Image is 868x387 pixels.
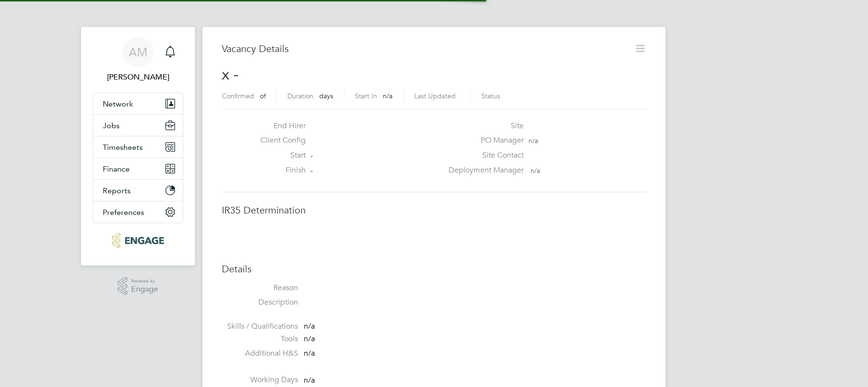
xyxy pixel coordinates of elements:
[304,376,315,386] span: n/a
[222,92,254,100] label: Confirmed
[383,92,393,100] span: n/a
[103,164,130,173] span: Finance
[103,99,133,108] span: Network
[304,334,315,344] span: n/a
[93,115,183,136] button: Jobs
[103,208,144,217] span: Preferences
[93,233,183,248] a: Go to home page
[311,166,313,175] span: -
[103,121,120,130] span: Jobs
[481,92,500,100] label: Status
[222,65,239,84] span: x -
[93,158,183,179] button: Finance
[222,263,646,275] h3: Details
[222,321,298,332] label: Skills / Qualifications
[131,285,158,294] span: Engage
[222,204,646,216] h3: IR35 Determination
[222,42,620,55] h3: Vacancy Details
[529,136,538,145] span: n/a
[81,27,195,266] nav: Main navigation
[260,92,266,100] span: of
[253,150,306,160] label: Start
[355,92,377,100] label: Start In
[93,93,183,114] button: Network
[319,92,333,100] span: days
[414,92,456,100] label: Last Updated
[222,348,298,359] label: Additional H&S
[103,143,143,152] span: Timesheets
[222,283,298,293] label: Reason
[131,277,158,285] span: Powered by
[118,277,159,295] a: Powered byEngage
[253,121,306,131] label: End Hirer
[530,166,540,175] span: n/a
[93,180,183,201] button: Reports
[304,348,315,358] span: n/a
[103,186,131,195] span: Reports
[253,135,306,146] label: Client Config
[222,297,298,307] label: Description
[443,165,524,175] label: Deployment Manager
[443,135,524,146] label: PO Manager
[93,37,183,83] a: AM[PERSON_NAME]
[443,121,524,131] label: Site
[129,46,148,58] span: AM
[222,375,298,385] label: Working Days
[287,92,313,100] label: Duration
[443,150,524,160] label: Site Contact
[311,151,313,160] span: -
[304,321,315,331] span: n/a
[93,136,183,158] button: Timesheets
[112,233,163,248] img: tr2rec-logo-retina.png
[93,71,183,83] span: Angelina Morris
[253,165,306,175] label: Finish
[93,201,183,223] button: Preferences
[222,334,298,344] label: Tools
